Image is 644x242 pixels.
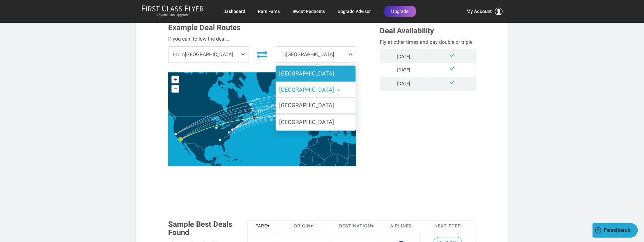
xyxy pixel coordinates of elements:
[328,135,333,145] path: Tunisia
[240,160,242,161] path: Puerto Rico
[141,5,204,12] img: First Class Flyer
[308,128,312,136] path: Portugal
[279,119,334,125] span: [GEOGRAPHIC_DATA]
[345,156,364,172] path: Sudan
[380,49,428,63] td: [DATE]
[309,135,333,160] path: Algeria
[304,137,318,148] path: Morocco
[141,5,204,18] a: First Class FlyerAnyone Can Upgrade
[319,154,338,168] path: Niger
[248,220,277,232] th: Fare
[219,139,224,141] g: Atlanta
[227,131,233,134] g: Washington DC
[380,63,428,76] td: [DATE]
[592,223,638,239] iframe: Opens a widget where you can find more information
[383,220,419,232] th: Airlines
[215,127,220,129] g: Chicago
[466,8,492,15] span: My Account
[214,165,216,167] path: El Salvador
[380,38,476,46] div: Fly at other times and pay double or triple.
[173,51,185,57] span: From
[299,148,309,157] path: Western Sahara
[419,220,476,232] th: Next Step
[384,6,416,17] a: Upgrade
[335,154,347,173] path: Chad
[223,6,245,17] a: Dashboard
[214,163,222,167] path: Honduras
[214,160,216,163] path: Belize
[258,6,280,17] a: Rare Fares
[299,149,313,165] path: Mauritania
[330,141,349,159] path: Libya
[211,161,216,166] path: Guatemala
[279,86,334,93] span: [GEOGRAPHIC_DATA]
[466,8,503,15] button: My Account
[174,133,180,135] g: San Francisco
[380,77,428,90] td: [DATE]
[308,125,323,137] path: Spain
[280,51,286,57] span: To
[253,47,271,61] button: Invert Route Direction
[276,47,356,62] span: [GEOGRAPHIC_DATA]
[299,162,306,167] path: Senegal
[277,220,330,232] th: Origin
[338,6,371,17] a: Upgrade Advisor
[267,223,270,229] span: ▾
[232,158,235,160] path: Haiti
[330,220,383,232] th: Destination
[227,160,230,161] path: Jamaica
[292,6,325,17] a: Sweet Redeems
[235,158,239,161] path: Dominican Republic
[168,47,248,62] span: [GEOGRAPHIC_DATA]
[168,23,240,32] span: Example Deal Routes
[343,128,351,138] path: Greece
[279,70,334,77] span: [GEOGRAPHIC_DATA]
[141,13,204,17] small: Anyone Can Upgrade
[348,143,363,156] path: Egypt
[380,26,434,35] span: Deal Availability
[168,35,356,43] div: If you can, follow the deal…
[371,223,374,229] span: ▾
[305,152,324,170] path: Mali
[279,102,334,108] span: [GEOGRAPHIC_DATA]
[182,142,217,165] path: Mexico
[216,164,222,169] path: Nicaragua
[311,223,313,229] span: ▾
[168,220,238,237] h3: Sample Best Deals Found
[178,137,187,142] g: Los Angeles
[220,154,232,158] path: Cuba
